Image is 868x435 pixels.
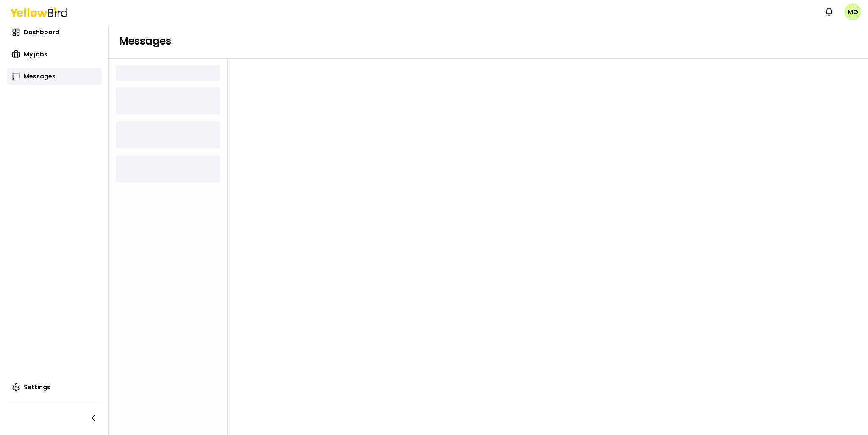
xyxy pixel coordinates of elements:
[7,24,102,41] a: Dashboard
[7,46,102,63] a: My jobs
[119,34,858,48] h1: Messages
[24,383,50,391] span: Settings
[7,68,102,85] a: Messages
[24,72,56,81] span: Messages
[7,379,102,396] a: Settings
[24,50,47,59] span: My jobs
[24,28,59,36] span: Dashboard
[844,3,861,20] span: MG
